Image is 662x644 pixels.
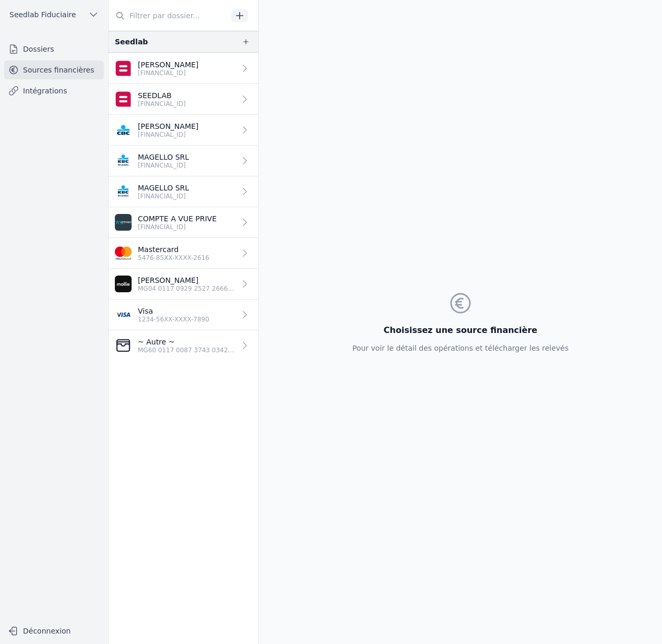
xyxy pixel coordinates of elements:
h3: Choisissez une source financière [352,324,569,337]
img: KEYTRADE_KEYTBEBB.png [115,214,132,231]
img: KBC_BRUSSELS_KREDBEBB.png [115,152,132,169]
button: Déconnexion [4,623,104,639]
p: [PERSON_NAME] [138,121,198,132]
p: [PERSON_NAME] [138,275,235,285]
a: ~ Autre ~ MG60 0117 0087 3743 0342 8285 705 [109,330,258,361]
img: KBC_BRUSSELS_KREDBEBB.png [115,183,132,200]
p: 5476-85XX-XXXX-2616 [138,254,209,262]
a: COMPTE A VUE PRIVE [FINANCIAL_ID] [109,207,258,238]
p: Mastercard [138,244,209,255]
p: [PERSON_NAME] [138,59,198,70]
img: visa.png [115,306,132,323]
img: belfius-1.png [115,60,132,77]
a: Mastercard 5476-85XX-XXXX-2616 [109,238,258,269]
div: Seedlab [115,35,148,48]
a: [PERSON_NAME] MG04 0117 0929 2527 2666 4656 798 [109,269,258,300]
a: Dossiers [4,40,104,58]
p: [FINANCIAL_ID] [138,192,189,200]
a: MAGELLO SRL [FINANCIAL_ID] [109,176,258,207]
p: SEEDLAB [138,90,186,101]
button: Seedlab Fiduciaire [4,6,104,23]
a: Visa 1234-56XX-XXXX-7890 [109,300,258,330]
a: [PERSON_NAME] [FINANCIAL_ID] [109,53,258,84]
a: Sources financières [4,61,104,79]
p: [FINANCIAL_ID] [138,130,198,139]
p: Pour voir le détail des opérations et télécharger les relevés [352,343,569,353]
p: [FINANCIAL_ID] [138,161,189,170]
p: MG04 0117 0929 2527 2666 4656 798 [138,284,235,293]
p: 1234-56XX-XXXX-7890 [138,315,209,324]
p: MAGELLO SRL [138,152,189,162]
p: MG60 0117 0087 3743 0342 8285 705 [138,346,235,354]
img: CleanShot-202025-05-26-20at-2016.10.27-402x.png [115,337,132,354]
img: qv5pP6IyH5pkUJsKlgG23E4RbBM.avif [115,276,132,292]
a: [PERSON_NAME] [FINANCIAL_ID] [109,115,258,146]
p: Visa [138,306,209,316]
img: belfius.png [115,91,132,108]
p: COMPTE A VUE PRIVE [138,213,217,224]
img: imageedit_2_6530439554.png [115,245,132,261]
img: CBC_CREGBEBB.png [115,122,132,138]
p: [FINANCIAL_ID] [138,223,217,231]
input: Filtrer par dossier... [109,6,228,25]
p: MAGELLO SRL [138,183,189,193]
p: [FINANCIAL_ID] [138,100,186,108]
p: ~ Autre ~ [138,337,235,347]
a: MAGELLO SRL [FINANCIAL_ID] [109,146,258,176]
a: SEEDLAB [FINANCIAL_ID] [109,84,258,115]
a: Intégrations [4,81,104,100]
span: Seedlab Fiduciaire [9,9,76,20]
p: [FINANCIAL_ID] [138,69,198,77]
